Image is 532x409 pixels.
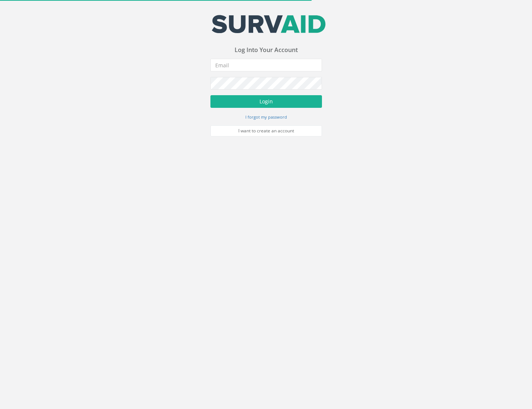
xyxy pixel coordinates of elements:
[210,125,322,136] a: I want to create an account
[210,95,322,108] button: Login
[210,59,322,71] input: Email
[245,114,287,120] small: I forgot my password
[245,113,287,120] a: I forgot my password
[210,47,322,54] h3: Log Into Your Account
